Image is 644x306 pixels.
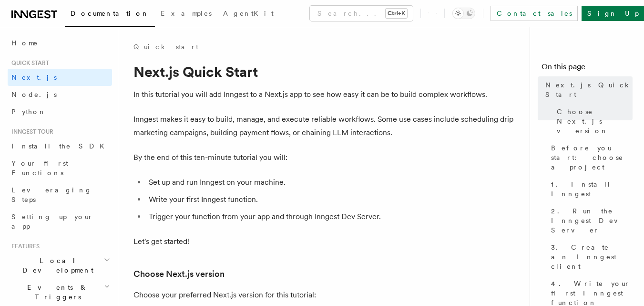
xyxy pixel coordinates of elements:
[133,151,515,164] p: By the end of this ten-minute tutorial you will:
[11,108,46,116] span: Python
[65,3,155,27] a: Documentation
[11,186,92,203] span: Leveraging Steps
[133,267,225,281] a: Choose Next.js version
[71,10,149,17] span: Documentation
[547,139,633,176] a: Before you start: choose a project
[8,208,112,235] a: Setting up your app
[310,6,413,21] button: Search...Ctrl+K
[386,9,407,18] kbd: Ctrl+K
[551,206,633,235] span: 2. Run the Inngest Dev Server
[553,103,633,139] a: Choose Next.js version
[155,3,217,26] a: Examples
[557,107,633,136] span: Choose Next.js version
[8,103,112,120] a: Python
[8,181,112,208] a: Leveraging Steps
[551,243,633,271] span: 3. Create an Inngest client
[133,235,515,248] p: Let's get started!
[8,128,53,136] span: Inngest tour
[551,179,633,199] span: 1. Install Inngest
[133,63,515,80] h1: Next.js Quick Start
[8,243,40,250] span: Features
[551,143,633,172] span: Before you start: choose a project
[491,6,578,21] a: Contact sales
[452,8,475,19] button: Toggle dark mode
[542,76,633,103] a: Next.js Quick Start
[146,193,515,206] li: Write your first Inngest function.
[542,61,633,76] h4: On this page
[146,176,515,189] li: Set up and run Inngest on your machine.
[11,142,110,150] span: Install the SDK
[8,252,112,279] button: Local Development
[133,42,198,52] a: Quick start
[11,159,68,177] span: Your first Functions
[8,137,112,155] a: Install the SDK
[11,38,38,48] span: Home
[223,10,274,17] span: AgentKit
[547,239,633,275] a: 3. Create an Inngest client
[547,202,633,239] a: 2. Run the Inngest Dev Server
[11,91,57,98] span: Node.js
[133,288,515,302] p: Choose your preferred Next.js version for this tutorial:
[161,10,212,17] span: Examples
[133,113,515,139] p: Inngest makes it easy to build, manage, and execute reliable workflows. Some use cases include sc...
[8,69,112,86] a: Next.js
[8,86,112,103] a: Node.js
[217,3,279,26] a: AgentKit
[146,210,515,223] li: Trigger your function from your app and through Inngest Dev Server.
[11,213,93,230] span: Setting up your app
[11,74,57,81] span: Next.js
[8,59,49,67] span: Quick start
[547,176,633,202] a: 1. Install Inngest
[133,88,515,101] p: In this tutorial you will add Inngest to a Next.js app to see how easy it can be to build complex...
[8,155,112,181] a: Your first Functions
[8,279,112,306] button: Events & Triggers
[8,283,104,302] span: Events & Triggers
[8,256,104,275] span: Local Development
[8,34,112,52] a: Home
[545,80,633,99] span: Next.js Quick Start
